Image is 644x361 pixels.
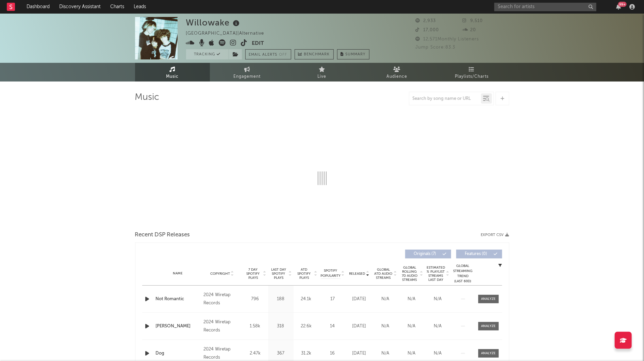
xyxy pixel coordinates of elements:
[410,252,441,256] span: Originals ( 7 )
[295,350,317,357] div: 31.2k
[337,49,369,59] button: Summary
[234,73,261,81] span: Engagement
[400,350,423,357] div: N/A
[295,268,313,280] span: ATD Spotify Plays
[616,4,621,10] button: 99+
[186,49,229,59] button: Tracking
[409,96,481,102] input: Search by song name or URL
[270,268,288,280] span: Last Day Spotify Plays
[374,350,397,357] div: N/A
[285,63,360,82] a: Live
[427,266,445,282] span: Estimated % Playlist Streams Last Day
[427,323,449,330] div: N/A
[481,233,509,237] button: Export CSV
[304,51,330,59] span: Benchmark
[244,323,266,330] div: 1.58k
[416,37,479,41] span: 12,571 Monthly Listeners
[400,266,419,282] span: Global Rolling 7D Audio Streams
[416,19,436,23] span: 2,933
[186,30,272,38] div: [GEOGRAPHIC_DATA] | Alternative
[210,272,230,276] span: Copyright
[462,28,476,32] span: 20
[156,296,200,303] a: Not Romantic
[244,268,262,280] span: 7 Day Spotify Plays
[245,49,291,59] button: Email AlertsOff
[374,268,393,280] span: Global ATD Audio Streams
[386,73,407,81] span: Audience
[427,296,449,303] div: N/A
[270,323,292,330] div: 318
[321,296,345,303] div: 17
[348,296,371,303] div: [DATE]
[166,73,179,81] span: Music
[618,2,627,7] div: 99 +
[135,63,210,82] a: Music
[374,296,397,303] div: N/A
[244,350,266,357] div: 2.47k
[346,53,366,56] span: Summary
[210,63,285,82] a: Engagement
[400,323,423,330] div: N/A
[453,264,473,284] div: Global Streaming Trend (Last 60D)
[270,350,292,357] div: 367
[320,268,341,278] span: Spotify Popularity
[156,350,200,357] a: Dog
[270,296,292,303] div: 188
[360,63,434,82] a: Audience
[461,252,492,256] span: Features ( 0 )
[348,350,371,357] div: [DATE]
[244,296,266,303] div: 796
[156,323,200,330] a: [PERSON_NAME]
[135,231,190,239] span: Recent DSP Releases
[186,17,242,28] div: Willowake
[456,250,502,258] button: Features(0)
[156,271,200,276] div: Name
[434,63,509,82] a: Playlists/Charts
[318,73,327,81] span: Live
[295,49,334,59] a: Benchmark
[405,250,451,258] button: Originals(7)
[349,272,365,276] span: Released
[295,323,317,330] div: 22.6k
[203,318,241,335] div: 2024 Wiretap Records
[462,19,483,23] span: 9,510
[427,350,449,357] div: N/A
[348,323,371,330] div: [DATE]
[494,3,596,11] input: Search for artists
[203,291,241,307] div: 2024 Wiretap Records
[374,323,397,330] div: N/A
[455,73,489,81] span: Playlists/Charts
[279,53,287,57] em: Off
[416,28,439,32] span: 17,000
[321,323,345,330] div: 14
[400,296,423,303] div: N/A
[321,350,345,357] div: 16
[416,45,456,50] span: Jump Score: 83.3
[295,296,317,303] div: 24.1k
[252,39,264,48] button: Edit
